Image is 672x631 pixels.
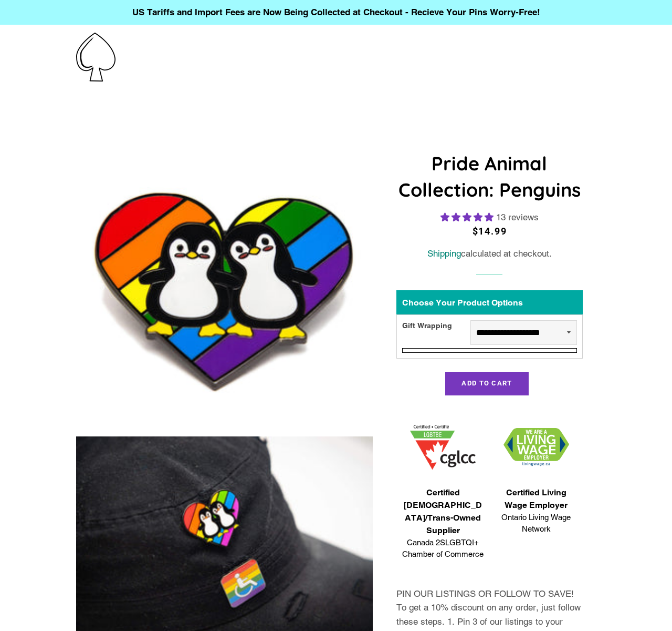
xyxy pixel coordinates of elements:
[503,428,569,466] img: 1706832627.png
[496,212,539,222] span: 13 reviews
[396,150,583,203] h1: Pride Animal Collection: Penguins
[445,372,528,395] button: Add to Cart
[76,131,373,429] img: Penguins Pride Animal Collection Enamel Pin Badge Rainbow LGBTQ Gift For Him/Her - Pin Ace
[396,290,583,314] div: Choose Your Product Options
[472,226,507,237] span: $14.99
[503,351,529,361] span: $
[76,33,115,82] img: Pin-Ace
[508,351,529,361] span: 14.99
[402,486,485,537] span: Certified [DEMOGRAPHIC_DATA]/Trans-Owned Supplier
[402,320,470,345] div: Gift Wrapping
[406,349,573,363] div: Total price is$14.99
[410,425,476,470] img: 1705457225.png
[461,379,512,387] span: Add to Cart
[495,486,577,512] span: Certified Living Wage Employer
[495,512,577,535] span: Ontario Living Wage Network
[440,212,496,222] span: 5.00 stars
[470,320,577,345] select: Gift Wrapping
[427,248,461,259] a: Shipping
[396,247,583,261] div: calculated at checkout.
[402,537,485,561] span: Canada 2SLGBTQI+ Chamber of Commerce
